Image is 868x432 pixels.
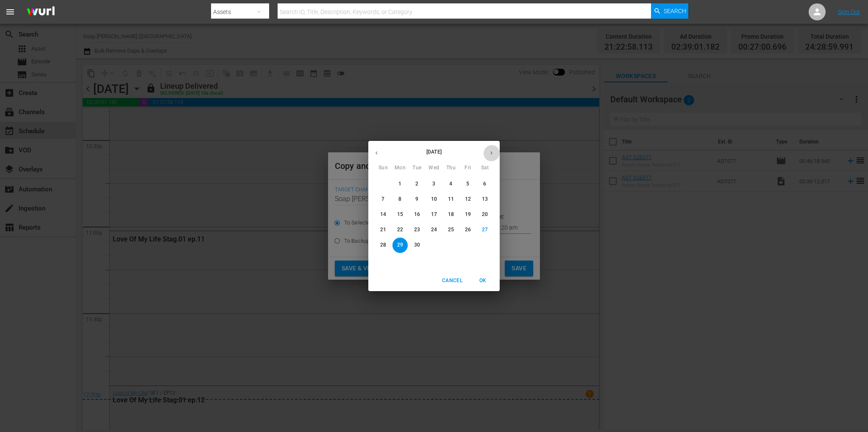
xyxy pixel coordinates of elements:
button: 27 [477,222,492,238]
span: Wed [426,164,442,172]
button: 13 [477,192,492,207]
span: Thu [443,164,459,172]
button: 1 [392,177,408,192]
button: 15 [392,207,408,222]
p: 5 [466,180,469,188]
button: 5 [460,177,476,192]
button: 30 [409,238,425,253]
span: OK [473,276,493,285]
p: 1 [398,180,401,188]
p: 20 [482,211,488,218]
p: 19 [465,211,471,218]
a: Sign Out [838,8,860,15]
p: 26 [465,226,471,233]
span: Sat [477,164,492,172]
button: 17 [426,207,442,222]
button: 29 [392,238,408,253]
span: menu [5,7,15,17]
p: 22 [397,226,403,233]
p: 16 [414,211,420,218]
span: Fri [460,164,476,172]
p: 8 [398,196,401,203]
button: 4 [443,177,459,192]
span: Tue [409,164,425,172]
p: 6 [483,180,486,188]
p: 28 [380,241,386,249]
p: 2 [415,180,418,188]
button: 28 [376,238,391,253]
p: 17 [431,211,437,218]
button: 21 [376,222,391,238]
p: 24 [431,226,437,233]
button: 11 [443,192,459,207]
button: 22 [392,222,408,238]
p: 12 [465,196,471,203]
button: 14 [376,207,391,222]
button: 2 [409,177,425,192]
button: 16 [409,207,425,222]
button: OK [469,274,496,288]
p: 11 [448,196,454,203]
p: 23 [414,226,420,233]
button: 18 [443,207,459,222]
p: 29 [397,241,403,249]
p: 14 [380,211,386,218]
span: Cancel [442,276,462,285]
button: 3 [426,177,442,192]
p: 21 [380,226,386,233]
button: 23 [409,222,425,238]
span: Sun [376,164,391,172]
span: Search [664,3,686,19]
button: Cancel [439,274,466,288]
p: 4 [449,180,452,188]
button: 25 [443,222,459,238]
span: Mon [392,164,408,172]
button: 9 [409,192,425,207]
p: 7 [381,196,384,203]
p: 30 [414,241,420,249]
button: 20 [477,207,492,222]
p: [DATE] [385,148,483,156]
button: 24 [426,222,442,238]
p: 25 [448,226,454,233]
button: 19 [460,207,476,222]
button: 26 [460,222,476,238]
img: ans4CAIJ8jUAAAAAAAAAAAAAAAAAAAAAAAAgQb4GAAAAAAAAAAAAAAAAAAAAAAAAJMjXAAAAAAAAAAAAAAAAAAAAAAAAgAT5G... [20,2,61,22]
p: 9 [415,196,418,203]
p: 3 [432,180,435,188]
button: 6 [477,177,492,192]
p: 18 [448,211,454,218]
p: 27 [482,226,488,233]
button: 7 [376,192,391,207]
p: 10 [431,196,437,203]
p: 15 [397,211,403,218]
button: 10 [426,192,442,207]
p: 13 [482,196,488,203]
button: 8 [392,192,408,207]
button: 12 [460,192,476,207]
